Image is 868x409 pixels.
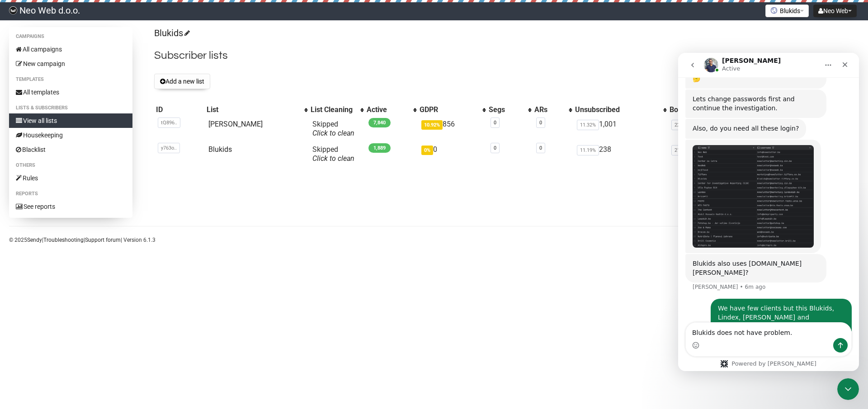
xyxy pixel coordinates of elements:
p: © 2025 | | | Version 6.1.3 [9,235,156,245]
button: Neo Web [813,5,857,17]
th: List Cleaning: No sort applied, activate to apply an ascending sort [309,103,365,116]
iframe: Intercom live chat [837,378,859,400]
a: Support forum [85,237,121,243]
a: All campaigns [9,42,132,56]
th: Active: No sort applied, activate to apply an ascending sort [365,103,418,116]
h2: Subscriber lists [154,47,859,64]
img: d9c6f36dc4e065333b69a48c21e555cb [9,6,17,14]
span: 11.19% [577,145,599,155]
td: 238 [573,141,667,167]
a: Rules [9,171,132,185]
li: Campaigns [9,31,132,42]
li: Others [9,160,132,171]
div: ID [156,105,203,114]
th: Unsubscribed: No sort applied, activate to apply an ascending sort [573,103,667,116]
iframe: Intercom live chat [678,53,859,371]
a: 0 [539,120,542,126]
th: ARs: No sort applied, activate to apply an ascending sort [533,103,573,116]
button: Add a new list [154,74,210,89]
span: Skipped [312,120,354,137]
a: Troubleshooting [43,237,84,243]
span: 11.32% [577,120,599,130]
li: Templates [9,74,132,85]
th: ID: No sort applied, sorting is disabled [154,103,205,116]
a: Blukids [154,28,189,38]
span: 10.92% [421,120,443,130]
a: Click to clean [312,129,354,137]
li: Lists & subscribers [9,103,132,113]
td: 0 [418,141,486,167]
span: 0% [421,146,433,155]
div: Bounced [670,105,745,114]
a: All templates [9,85,132,99]
td: 856 [418,116,486,141]
img: favicons [770,7,778,14]
span: 22.58% [671,120,693,130]
a: [PERSON_NAME] [208,120,263,128]
div: GDPR [420,105,477,114]
a: Sendy [27,237,42,243]
div: ARs [534,105,564,114]
li: Reports [9,188,132,199]
div: Segs [489,105,524,114]
span: 1,889 [368,143,391,153]
a: 0 [494,145,496,151]
a: Click to clean [312,154,354,163]
th: Bounced: No sort applied, sorting is disabled [668,103,747,116]
div: List Cleaning [311,105,356,114]
a: New campaign [9,56,132,71]
th: Segs: No sort applied, activate to apply an ascending sort [487,103,533,116]
button: Blukids [765,5,809,17]
div: Unsubscribed [575,105,658,114]
td: 508 [668,141,747,167]
span: y763o.. [158,143,180,153]
a: Blacklist [9,142,132,157]
span: tQ896.. [158,118,180,128]
a: See reports [9,199,132,214]
a: Housekeeping [9,128,132,142]
span: 7,840 [368,118,391,127]
td: 1,001 [573,116,667,141]
a: 0 [494,120,496,126]
td: 2,286 [668,116,747,141]
div: Active [367,105,409,114]
th: GDPR: No sort applied, activate to apply an ascending sort [418,103,486,116]
a: 0 [539,145,542,151]
span: Skipped [312,145,354,163]
div: List [207,105,300,114]
a: Blukids [208,145,232,154]
th: List: No sort applied, activate to apply an ascending sort [205,103,309,116]
a: View all lists [9,113,132,128]
span: 21.19% [671,145,693,155]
